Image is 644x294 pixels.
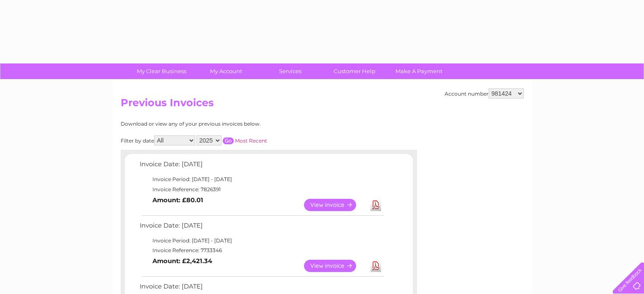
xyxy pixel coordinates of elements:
[138,174,385,184] td: Invoice Period: [DATE] - [DATE]
[121,97,524,113] h2: Previous Invoices
[384,63,454,79] a: Make A Payment
[121,135,343,146] div: Filter by date
[255,63,325,79] a: Services
[138,245,385,256] td: Invoice Reference: 7733346
[235,137,267,144] a: Most Recent
[152,257,212,265] b: Amount: £2,421.34
[191,63,261,79] a: My Account
[138,220,385,236] td: Invoice Date: [DATE]
[370,199,381,211] a: Download
[138,159,385,174] td: Invoice Date: [DATE]
[370,260,381,272] a: Download
[127,63,196,79] a: My Clear Business
[304,260,366,272] a: View
[121,121,343,127] div: Download or view any of your previous invoices below.
[445,88,524,99] div: Account number
[138,184,385,195] td: Invoice Reference: 7826391
[138,236,385,246] td: Invoice Period: [DATE] - [DATE]
[152,196,203,204] b: Amount: £80.01
[320,63,390,79] a: Customer Help
[304,199,366,211] a: View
